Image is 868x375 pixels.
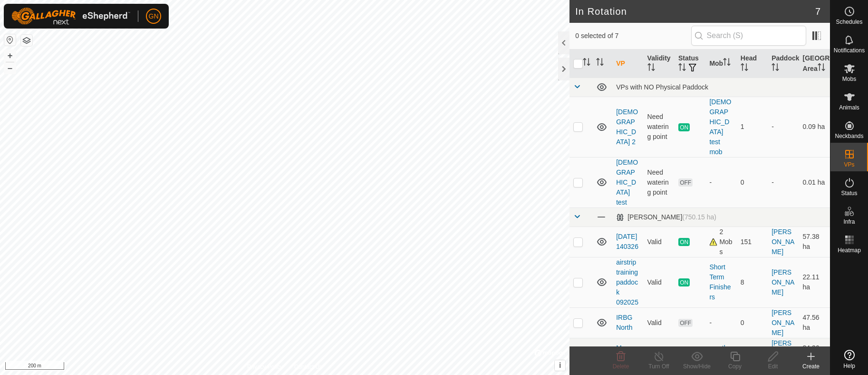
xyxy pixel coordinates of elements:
[709,318,733,328] div: -
[737,227,768,257] td: 151
[4,50,16,61] button: +
[612,49,643,78] th: VP
[616,213,716,221] div: [PERSON_NAME]
[834,48,865,53] span: Notifications
[647,65,655,72] p-sorticon: Activate to sort
[575,6,815,17] h2: In Rotation
[616,258,638,306] a: airstrip training paddock 092025
[772,339,794,367] a: [PERSON_NAME]
[678,362,716,371] div: Show/Hide
[596,59,604,67] p-sorticon: Activate to sort
[682,213,716,221] span: (750.15 ha)
[675,49,705,78] th: Status
[559,361,561,369] span: i
[4,34,16,46] button: Reset Map
[741,65,748,72] p-sorticon: Activate to sort
[616,344,637,362] a: Meso 80 plus
[247,363,283,371] a: Privacy Policy
[815,4,820,19] span: 7
[737,257,768,307] td: 8
[709,227,733,257] div: 2 Mobs
[616,233,638,250] a: [DATE] 140326
[709,97,733,157] div: [DEMOGRAPHIC_DATA] test mob
[640,362,678,371] div: Turn Off
[830,346,868,373] a: Help
[644,257,675,307] td: Valid
[21,35,32,46] button: Map Layers
[737,307,768,338] td: 0
[616,314,632,331] a: IRBG North
[836,19,862,25] span: Schedules
[844,162,854,168] span: VPs
[799,307,830,338] td: 47.56 ha
[716,362,754,371] div: Copy
[799,227,830,257] td: 57.38 ha
[799,157,830,207] td: 0.01 ha
[772,309,794,336] a: [PERSON_NAME]
[705,49,736,78] th: Mob
[772,228,794,256] a: [PERSON_NAME]
[737,338,768,368] td: 1
[723,59,731,67] p-sorticon: Activate to sort
[768,49,799,78] th: Paddock
[691,26,806,46] input: Search (S)
[294,363,322,371] a: Contact Us
[644,157,675,207] td: Need watering point
[841,190,857,196] span: Status
[149,11,159,21] span: GN
[838,247,861,253] span: Heatmap
[644,49,675,78] th: Validity
[818,65,825,72] p-sorticon: Activate to sort
[843,219,855,225] span: Infra
[709,178,733,187] div: -
[575,31,691,41] span: 0 selected of 7
[644,307,675,338] td: Valid
[709,343,733,363] div: mostly springs
[799,338,830,368] td: 84.36 ha
[644,338,675,368] td: Valid
[613,363,629,370] span: Delete
[644,227,675,257] td: Valid
[842,76,856,82] span: Mobs
[737,97,768,157] td: 1
[616,158,638,206] a: [DEMOGRAPHIC_DATA] test
[737,49,768,78] th: Head
[616,108,638,146] a: [DEMOGRAPHIC_DATA] 2
[772,268,794,296] a: [PERSON_NAME]
[678,238,690,246] span: ON
[799,97,830,157] td: 0.09 ha
[678,319,693,327] span: OFF
[583,59,590,67] p-sorticon: Activate to sort
[835,133,863,139] span: Neckbands
[678,278,690,286] span: ON
[4,62,16,74] button: –
[772,65,779,72] p-sorticon: Activate to sort
[555,360,565,371] button: i
[839,105,859,110] span: Animals
[644,97,675,157] td: Need watering point
[843,363,855,369] span: Help
[799,257,830,307] td: 22.11 ha
[678,123,690,131] span: ON
[11,8,130,25] img: Gallagher Logo
[616,83,826,91] div: VPs with NO Physical Paddock
[754,362,792,371] div: Edit
[768,97,799,157] td: -
[678,65,686,72] p-sorticon: Activate to sort
[678,178,693,187] span: OFF
[799,49,830,78] th: [GEOGRAPHIC_DATA] Area
[737,157,768,207] td: 0
[792,362,830,371] div: Create
[709,262,733,302] div: Short Term Finishers
[768,157,799,207] td: -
